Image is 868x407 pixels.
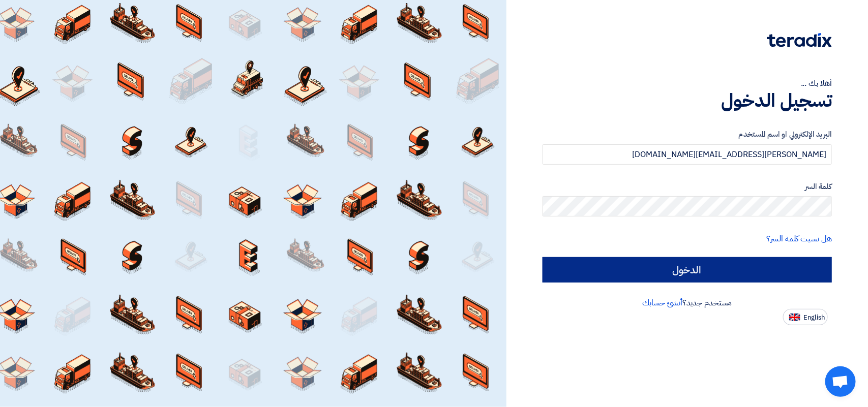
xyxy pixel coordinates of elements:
div: مستخدم جديد؟ [543,297,832,309]
h1: تسجيل الدخول [543,89,832,112]
a: أنشئ حسابك [642,297,682,309]
a: هل نسيت كلمة السر؟ [767,233,832,245]
span: English [803,314,825,321]
img: Teradix logo [767,33,832,47]
a: Open chat [825,366,856,397]
input: الدخول [543,257,832,283]
input: أدخل بريد العمل الإلكتروني او اسم المستخدم الخاص بك ... [543,144,832,165]
img: en-US.png [789,314,800,321]
button: English [783,309,828,325]
label: كلمة السر [543,181,832,193]
div: أهلا بك ... [543,77,832,89]
label: البريد الإلكتروني او اسم المستخدم [543,129,832,140]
